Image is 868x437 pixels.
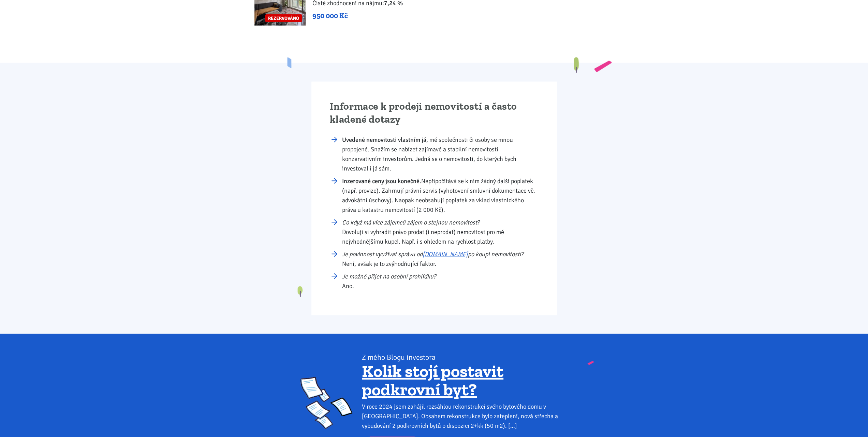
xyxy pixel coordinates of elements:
[342,218,539,246] li: Dovoluji si vyhradit právo prodat (i neprodat) nemovitost pro mě nejvhodnějšímu kupci. Např. i s ...
[362,353,568,362] div: Z mého Blogu investora
[342,272,539,291] li: Ano.
[362,361,503,400] a: Kolik stojí postavit podkrovní byt?
[342,135,539,173] li: , mé společnosti či osoby se mnou propojené. Snažím se nabízet zajímavé a stabilní nemovitosti ko...
[330,100,539,126] h2: Informace k prodeji nemovitostí a často kladené dotazy
[342,219,480,226] i: Co když má více zájemců zájem o stejnou nemovitost?
[342,176,539,215] li: Nepřipočítává se k nim žádný další poplatek (např. provize). Zahrnují právní servis (vyhotovení s...
[254,44,255,44] h2: Další nemovitosti
[423,250,468,258] a: [DOMAIN_NAME]
[342,177,421,185] strong: Inzerované ceny jsou konečné.
[342,273,436,280] i: Je možné přijet na osobní prohlídku?
[362,402,568,431] div: V roce 2024 jsem zahájil rozsáhlou rekonstrukci svého bytového domu v [GEOGRAPHIC_DATA]. Obsahem ...
[342,250,524,258] i: Je povinnost využívat správu od po koupi nemovitosti?
[342,249,539,269] li: Není, avšak je to zvýhodňující faktor.
[312,11,486,21] p: 950 000 Kč
[342,136,426,144] strong: Uvedené nemovitosti vlastním já
[265,14,302,22] span: REZERVOVÁNO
